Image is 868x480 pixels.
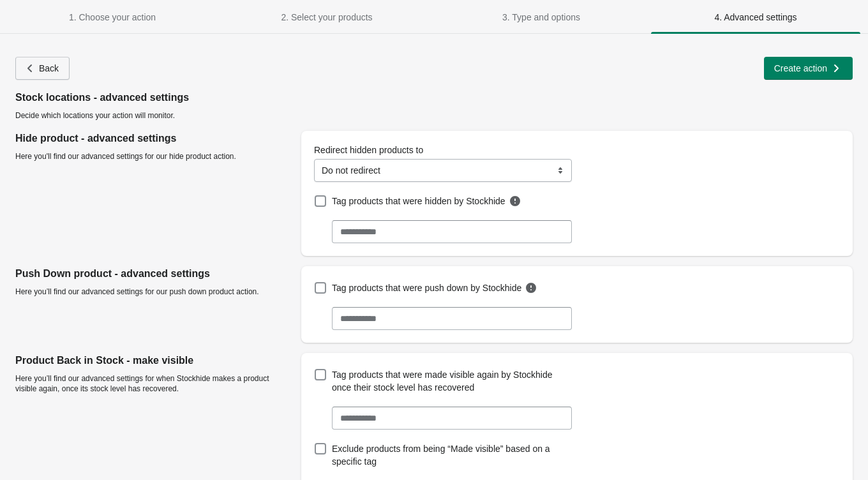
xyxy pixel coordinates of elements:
button: Create action [764,57,853,80]
span: Tag products that were made visible again by Stockhide once their stock level has recovered [332,368,569,394]
span: 4. Advanced settings [714,12,797,22]
button: Back [15,57,70,80]
span: 1. Choose your action [69,12,156,22]
p: Decide which locations your action will monitor. [15,110,291,121]
p: Here you’ll find our advanced settings for our push down product action. [15,287,291,297]
p: Hide product - advanced settings [15,131,291,146]
span: Create action [774,63,827,73]
span: Back [39,63,59,73]
span: 2. Select your products [281,12,372,22]
p: Product Back in Stock - make visible [15,353,291,368]
span: Exclude products from being “Made visible” based on a specific tag [332,442,569,468]
p: Stock locations - advanced settings [15,90,291,105]
span: 3. Type and options [502,12,580,22]
span: Tag products that were push down by Stockhide [332,281,521,294]
p: Here you’ll find our advanced settings for when Stockhide makes a product visible again, once its... [15,373,291,394]
p: Push Down product - advanced settings [15,266,291,281]
p: Here you'll find our advanced settings for our hide product action. [15,151,291,161]
span: Tag products that were hidden by Stockhide [332,195,505,207]
span: Redirect hidden products to [314,145,423,155]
